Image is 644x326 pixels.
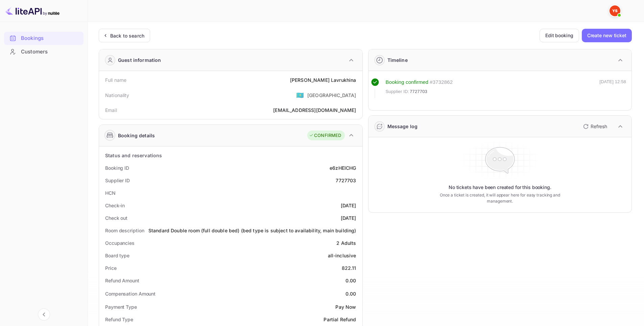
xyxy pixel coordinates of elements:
div: Check out [105,214,127,222]
div: # 3732862 [430,78,453,86]
div: Message log [387,123,418,130]
button: Refresh [579,121,610,132]
div: 0.00 [345,290,356,297]
div: Timeline [387,56,408,64]
div: Status and reservations [105,152,162,159]
div: Bookings [21,34,80,42]
div: Check-in [105,202,125,209]
div: 0.00 [345,277,356,284]
div: Customers [21,48,80,56]
img: Yandex Support [610,5,620,16]
div: Standard Double room (full double bed) (bed type is subject to availability, main building) [148,227,356,234]
span: United States [296,89,304,101]
div: [DATE] [341,202,356,209]
div: [PERSON_NAME] Lavrukhina [290,76,356,84]
span: 7727703 [410,88,427,95]
div: 7727703 [336,177,356,184]
div: [GEOGRAPHIC_DATA] [307,92,356,99]
div: Compensation Amount [105,290,156,297]
div: Booking confirmed [386,78,429,86]
div: Nationality [105,92,129,99]
div: Pay Now [335,303,356,310]
button: Edit booking [540,29,579,42]
button: Create new ticket [582,29,632,42]
div: Bookings [4,32,84,45]
a: Customers [4,45,84,58]
div: all-inclusive [328,252,356,259]
div: 822.11 [342,264,356,272]
div: Email [105,107,117,114]
p: Once a ticket is created, it will appear here for easy tracking and management. [429,192,571,204]
div: [EMAIL_ADDRESS][DOMAIN_NAME] [273,107,356,114]
a: Bookings [4,32,84,44]
img: LiteAPI logo [5,5,59,16]
div: [DATE] 12:58 [599,78,626,98]
div: [DATE] [341,214,356,222]
div: Booking ID [105,164,129,171]
div: Board type [105,252,129,259]
div: Supplier ID [105,177,130,184]
p: Refresh [591,123,607,130]
div: Payment Type [105,303,137,310]
div: Back to search [110,32,144,39]
span: Supplier ID: [386,88,409,95]
div: CONFIRMED [309,132,341,139]
div: Price [105,264,117,272]
div: Room description [105,227,144,234]
p: No tickets have been created for this booking. [449,184,551,191]
div: Refund Type [105,316,133,323]
button: Collapse navigation [38,308,50,321]
div: Refund Amount [105,277,139,284]
div: Partial Refund [324,316,356,323]
div: Full name [105,76,126,84]
div: HCN [105,189,116,196]
div: e6zHEICHG [330,164,356,171]
div: 2 Adults [336,239,356,247]
div: Guest information [118,56,161,64]
div: Booking details [118,132,155,139]
div: Occupancies [105,239,135,247]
